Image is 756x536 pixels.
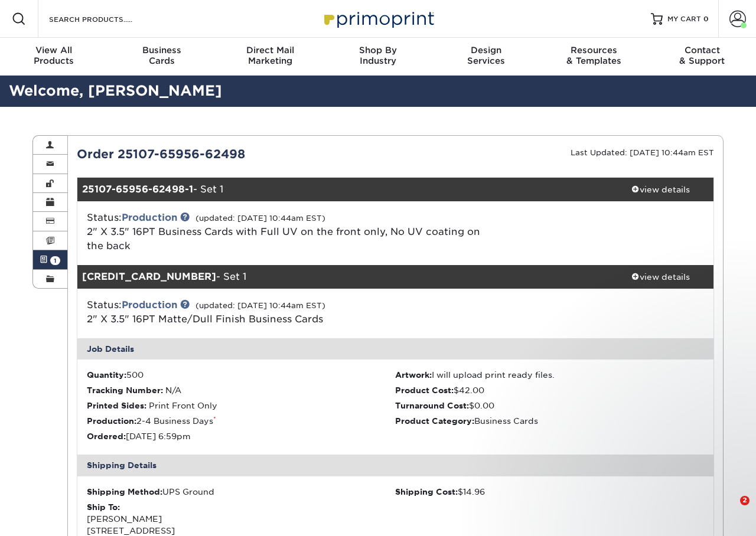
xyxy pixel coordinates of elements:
a: Resources& Templates [540,38,648,76]
li: 2-4 Business Days [87,415,396,427]
div: Status: [78,298,501,326]
div: Marketing [216,45,324,66]
span: Contact [648,45,756,55]
span: Shop By [324,45,432,55]
a: view details [607,178,713,201]
div: & Support [648,45,756,66]
div: Services [432,45,540,66]
strong: Shipping Method: [87,487,162,496]
img: Primoprint [319,6,437,31]
a: Production [122,212,177,223]
strong: [CREDIT_CARD_NUMBER] [82,271,216,282]
span: 2 [740,496,750,505]
a: Direct MailMarketing [216,38,324,76]
span: Business [108,45,216,55]
span: Resources [540,45,648,55]
div: UPS Ground [87,486,396,498]
a: 1 [33,250,67,269]
input: SEARCH PRODUCTS..... [48,12,163,26]
div: Order 25107-65956-62498 [68,145,396,163]
a: 2" X 3.5" 16PT Business Cards with Full UV on the front only, No UV coating on the back [87,226,480,251]
div: Industry [324,45,432,66]
div: Cards [108,45,216,66]
div: view details [607,271,713,283]
a: DesignServices [432,38,540,76]
a: 2" X 3.5" 16PT Matte/Dull Finish Business Cards [87,313,323,325]
div: Job Details [77,338,714,359]
li: [DATE] 6:59pm [87,430,396,442]
strong: Product Cost: [395,385,454,395]
strong: Ship To: [87,502,120,512]
div: - Set 1 [77,265,608,289]
strong: Production: [87,416,136,426]
div: Shipping Details [77,455,714,476]
strong: Ordered: [87,432,126,441]
strong: Tracking Number: [87,385,163,395]
small: (updated: [DATE] 10:44am EST) [195,301,325,310]
div: & Templates [540,45,648,66]
div: - Set 1 [77,178,608,201]
span: N/A [165,385,181,395]
li: I will upload print ready files. [395,369,704,381]
li: Business Cards [395,415,704,427]
div: view details [607,184,713,195]
span: Direct Mail [216,45,324,55]
span: 0 [703,15,709,23]
span: Design [432,45,540,55]
span: 1 [50,256,60,265]
a: view details [607,265,713,289]
span: Print Front Only [149,401,217,410]
small: (updated: [DATE] 10:44am EST) [195,214,325,223]
strong: Artwork: [395,370,432,380]
div: Status: [78,211,501,253]
strong: Product Category: [395,416,474,426]
li: 500 [87,369,396,381]
iframe: Intercom live chat [716,496,744,524]
strong: Turnaround Cost: [395,401,469,410]
li: $0.00 [395,400,704,411]
a: BusinessCards [108,38,216,76]
strong: 25107-65956-62498-1 [82,184,193,195]
a: Production [122,299,177,311]
li: $42.00 [395,384,704,396]
small: Last Updated: [DATE] 10:44am EST [571,148,714,157]
a: Contact& Support [648,38,756,76]
a: Shop ByIndustry [324,38,432,76]
div: $14.96 [395,486,704,498]
span: MY CART [667,14,701,24]
strong: Quantity: [87,370,126,380]
strong: Printed Sides: [87,401,146,410]
strong: Shipping Cost: [395,487,458,496]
